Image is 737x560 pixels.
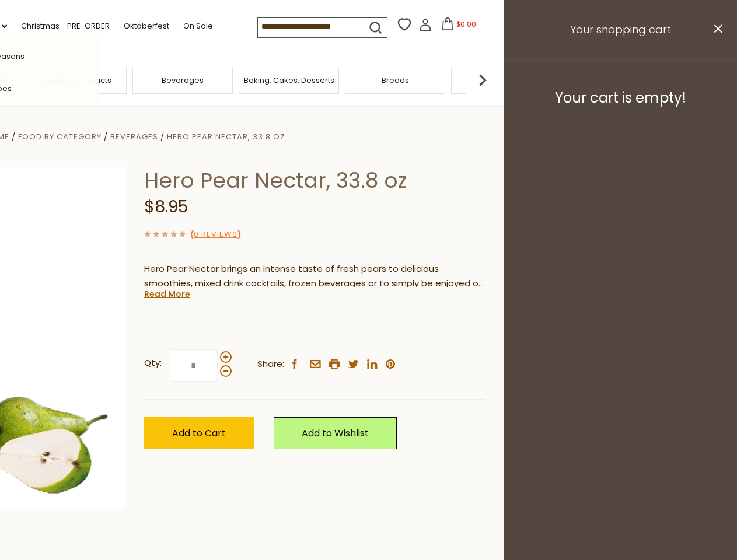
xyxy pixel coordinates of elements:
p: Hero Pear Nectar brings an intense taste of fresh pears to delicious smoothies, mixed drink cockt... [144,262,485,291]
h3: Your cart is empty! [518,89,722,107]
a: Baking, Cakes, Desserts [244,76,334,85]
strong: Qty: [144,356,162,370]
a: 0 Reviews [194,229,237,241]
a: Hero Pear Nectar, 33.8 oz [167,131,285,142]
button: $0.00 [434,17,484,35]
span: ( ) [190,229,241,240]
a: Beverages [162,76,204,85]
a: Christmas - PRE-ORDER [21,20,110,33]
input: Qty: [170,349,218,381]
span: Share: [257,357,284,372]
a: Oktoberfest [124,20,169,33]
a: Beverages [110,131,158,142]
a: Food By Category [18,131,102,142]
span: Add to Cart [172,426,226,440]
a: Add to Wishlist [274,417,397,449]
span: $0.00 [456,19,476,29]
span: $8.95 [144,195,188,218]
a: Breads [382,76,409,85]
button: Add to Cart [144,417,254,449]
a: On Sale [183,20,213,33]
h1: Hero Pear Nectar, 33.8 oz [144,167,485,194]
a: Read More [144,288,190,300]
img: next arrow [471,68,494,92]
